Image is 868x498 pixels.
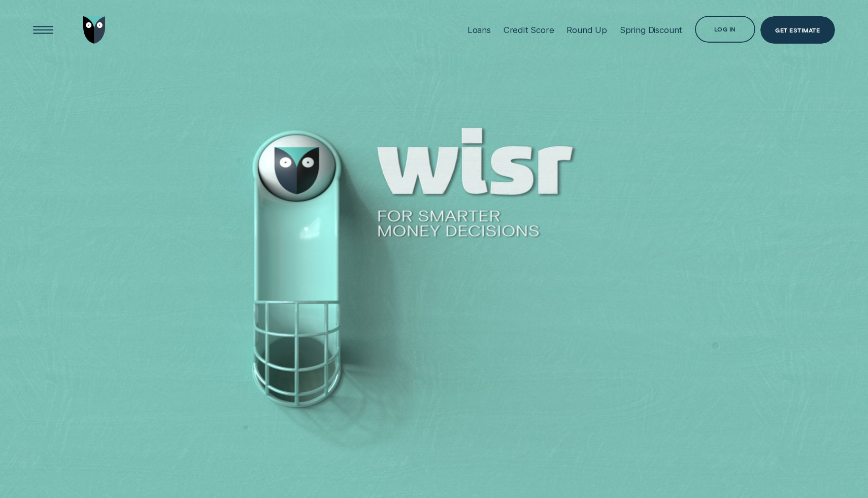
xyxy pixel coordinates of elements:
[468,25,491,35] div: Loans
[29,16,56,43] button: Open Menu
[620,25,682,35] div: Spring Discount
[695,16,755,43] button: Log in
[566,25,607,35] div: Round Up
[504,25,554,35] div: Credit Score
[760,16,835,43] a: Get Estimate
[83,16,106,43] img: Wisr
